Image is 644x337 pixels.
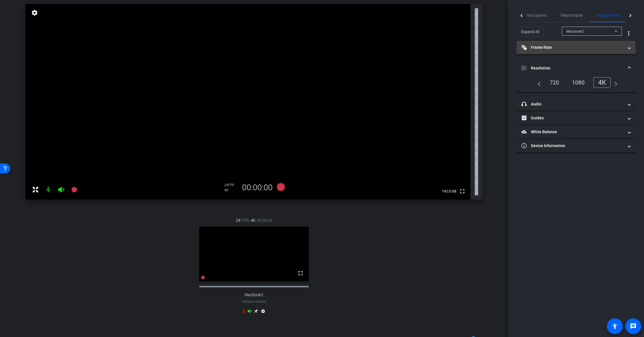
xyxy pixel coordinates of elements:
[534,79,541,86] mat-icon: navigate_before
[525,13,546,17] span: Participants
[224,188,238,192] div: 4K
[516,125,635,139] mat-expansion-panel-header: White Balance
[516,27,544,37] button: Expand All
[516,97,635,111] mat-expansion-panel-header: Audio
[516,111,635,125] mat-expansion-panel-header: Guides
[522,129,624,135] mat-panel-title: White Balance
[242,217,249,224] span: FPS
[31,9,39,16] mat-icon: settings
[597,13,619,17] span: Adjustments
[522,115,624,121] mat-panel-title: Guides
[521,26,539,37] span: Expand All
[545,78,563,87] div: 720
[522,101,624,107] mat-panel-title: Audio
[522,44,624,50] mat-panel-title: Frame Rate
[228,183,234,187] span: FPS
[254,300,266,303] span: Chrome
[566,29,584,33] span: Macbook2
[625,30,632,37] mat-icon: more_vert
[251,217,255,224] span: 4K
[440,188,458,195] span: 142.0 GB
[516,59,635,77] mat-expansion-panel-header: Resolution
[522,143,624,149] mat-panel-title: Device Information
[622,27,635,40] button: More Options for Adjustments Panel
[611,79,618,86] mat-icon: navigate_next
[516,139,635,152] mat-expansion-panel-header: Device Information
[236,217,240,224] span: 24
[593,77,611,88] div: 4K
[516,41,635,54] mat-expansion-panel-header: Frame Rate
[611,323,618,330] mat-icon: accessibility
[253,300,254,304] span: -
[224,183,238,187] div: 24
[238,183,276,192] div: 00:00:00
[245,293,263,297] span: Macbook2
[297,270,304,277] mat-icon: fullscreen
[242,299,266,304] span: Subject
[568,78,589,87] div: 1080
[260,309,266,316] mat-icon: settings
[522,65,624,71] mat-panel-title: Resolution
[257,217,272,224] span: 00:00:00
[630,323,637,330] mat-icon: message
[459,188,466,195] mat-icon: fullscreen
[560,13,583,17] span: Teleprompter
[516,77,635,92] div: Resolution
